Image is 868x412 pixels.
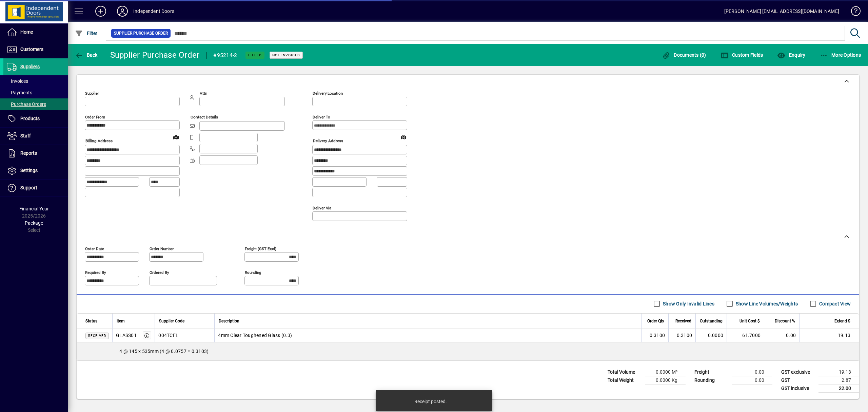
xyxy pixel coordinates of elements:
button: Profile [112,5,133,17]
mat-label: Deliver via [313,205,331,210]
td: Freight [691,368,732,376]
td: 19.13 [799,329,859,342]
a: Payments [3,87,68,98]
div: GLASS01 [116,332,137,339]
span: Home [20,29,33,35]
td: GST exclusive [778,368,818,376]
span: Discount % [775,317,795,325]
td: GST [778,376,818,384]
div: Independent Doors [133,6,174,17]
span: Status [85,317,97,325]
span: Received [88,334,106,338]
span: Invoices [7,78,28,84]
mat-label: Delivery Location [313,91,343,96]
td: 004TCFL [155,329,214,342]
span: More Options [820,52,861,58]
div: [PERSON_NAME] [EMAIL_ADDRESS][DOMAIN_NAME] [724,6,839,17]
span: Products [20,116,40,121]
span: Filled [248,53,262,57]
a: Reports [3,145,68,162]
span: Package [25,220,43,226]
mat-label: Supplier [85,91,99,96]
td: 0.0000 Kg [645,376,686,384]
td: 0.3100 [641,329,668,342]
mat-label: Order from [85,115,105,119]
a: Knowledge Base [846,1,860,23]
td: 22.00 [818,384,859,393]
a: Settings [3,162,68,179]
span: Not Invoiced [272,53,300,57]
span: Reports [20,150,37,156]
span: Outstanding [700,317,723,325]
a: Invoices [3,75,68,87]
a: Staff [3,128,68,145]
td: Total Weight [604,376,645,384]
td: 0.3100 [668,329,695,342]
td: Rounding [691,376,732,384]
a: Home [3,24,68,41]
a: Products [3,110,68,127]
span: Documents (0) [662,52,706,58]
a: View on map [171,131,181,142]
mat-label: Order date [85,246,104,251]
a: View on map [398,131,409,142]
mat-label: Rounding [245,270,261,275]
td: 61.7000 [727,329,764,342]
span: Unit Cost $ [739,317,760,325]
mat-label: Attn [200,91,207,96]
div: Receipt posted. [414,398,447,405]
mat-label: Required by [85,270,106,275]
span: Custom Fields [721,52,763,58]
button: Enquiry [775,49,807,61]
span: Supplier Code [159,317,184,325]
span: Support [20,185,37,190]
button: Custom Fields [719,49,765,61]
button: Add [90,5,112,17]
button: Filter [73,27,99,39]
div: Supplier Purchase Order [110,50,200,60]
a: Customers [3,41,68,58]
span: Enquiry [777,52,805,58]
td: 0.00 [732,376,772,384]
app-page-header-button: Back [68,49,105,61]
mat-label: Deliver To [313,115,330,119]
button: Back [73,49,99,61]
button: More Options [818,49,863,61]
span: Financial Year [19,206,49,211]
div: #95214-2 [213,50,237,61]
td: 0.00 [764,329,799,342]
button: Documents (0) [660,49,708,61]
span: Filter [75,31,98,36]
td: 19.13 [818,368,859,376]
mat-label: Order number [150,246,174,251]
a: Purchase Orders [3,98,68,110]
span: Payments [7,90,32,95]
td: GST inclusive [778,384,818,393]
div: 4 @ 145 x 535mm (4 @ 0.0757 = 0.3103) [77,342,859,360]
a: Support [3,180,68,196]
label: Compact View [818,300,851,307]
td: Total Volume [604,368,645,376]
span: Description [219,317,239,325]
span: Supplier Purchase Order [114,30,168,37]
span: Suppliers [20,64,40,69]
mat-label: Ordered by [150,270,169,275]
span: Settings [20,168,38,173]
span: 4mm Clear Toughened Glass (0.3) [218,332,292,339]
span: Extend $ [834,317,850,325]
span: Order Qty [647,317,664,325]
td: 0.0000 M³ [645,368,686,376]
span: Received [675,317,691,325]
td: 2.87 [818,376,859,384]
span: Purchase Orders [7,101,46,107]
label: Show Line Volumes/Weights [734,300,798,307]
mat-label: Freight (GST excl) [245,246,276,251]
label: Show Only Invalid Lines [662,300,714,307]
span: Staff [20,133,31,138]
span: Back [75,52,98,58]
span: Item [117,317,125,325]
td: 0.00 [732,368,772,376]
td: 0.0000 [695,329,727,342]
span: Customers [20,46,43,52]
